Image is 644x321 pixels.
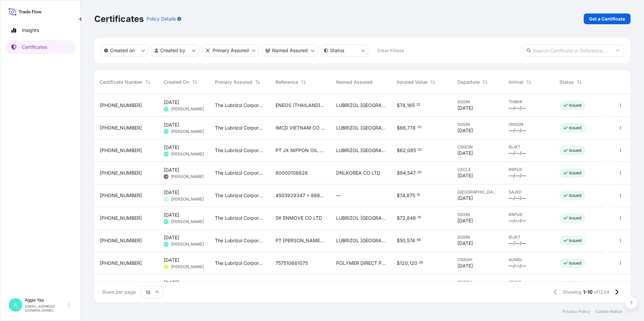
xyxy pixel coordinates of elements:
button: Sort [481,78,489,86]
span: [DATE] [457,195,473,202]
span: 94 [400,171,406,175]
span: [PERSON_NAME] [171,151,204,157]
span: 20 [417,171,421,174]
span: [GEOGRAPHIC_DATA] [457,189,498,195]
span: PT [PERSON_NAME] INDONESIA [276,237,325,244]
span: CNSGH [457,257,498,262]
span: —/—/— [509,127,526,134]
span: SGSIN [457,235,498,240]
span: [DATE] [164,257,179,263]
span: [PHONE_NUMBER] [100,124,142,131]
span: [PERSON_NAME] [171,219,204,224]
p: Get a Certificate [589,15,625,22]
span: AY [164,151,168,157]
span: 757510681075 [276,260,308,266]
span: . [418,261,419,264]
p: Status [330,47,344,54]
span: JK [164,173,168,180]
span: [PHONE_NUMBER] [100,102,142,109]
span: 085 [407,148,416,153]
span: LUBRIZOL [GEOGRAPHIC_DATA] (PTE) LTD [336,237,386,244]
input: Search Certificate or Reference... [523,44,624,57]
p: Issued [569,103,581,108]
p: Clear Filters [377,47,404,54]
span: , [406,216,407,220]
span: —/—/— [509,105,526,111]
span: Insured Value [397,79,427,85]
button: Sort [575,78,583,86]
span: . [416,171,417,174]
span: 547 [407,171,416,175]
span: [PHONE_NUMBER] [100,170,142,176]
span: LUBRIZOL [GEOGRAPHIC_DATA] (PTE) LTD [336,102,386,109]
a: Cookie Notice [595,309,622,314]
span: 15 [417,194,420,196]
span: [DATE] [164,99,179,106]
p: [EMAIL_ADDRESS][DOMAIN_NAME] [25,304,67,312]
span: [DATE] [457,127,473,134]
p: Named Assured [272,47,308,54]
span: [DATE] [164,144,179,151]
span: Certificate Number [100,79,142,85]
span: DNLKOREA CO LTD [336,170,380,176]
span: . [416,126,417,129]
span: 875 [407,193,415,198]
span: 62 [400,148,406,153]
button: Sort [191,78,199,86]
a: Insights [6,24,75,37]
p: Certificates [22,44,47,50]
span: [PHONE_NUMBER] [100,215,142,221]
span: $ [397,171,400,175]
a: Get a Certificate [584,13,631,24]
span: [PERSON_NAME] [171,129,204,134]
span: [PHONE_NUMBER] [100,237,142,244]
span: [PHONE_NUMBER] [100,192,142,199]
p: Created on [110,47,135,54]
span: —/—/— [509,195,526,202]
p: Issued [569,215,581,221]
span: The Lubrizol Corporation [215,192,265,199]
span: 32 [416,104,420,106]
span: $ [397,193,400,198]
span: The Lubrizol Corporation [215,260,265,266]
span: 80000108626 [276,170,308,176]
span: 1-10 [583,289,592,295]
span: [DATE] [164,234,179,241]
button: Sort [429,78,437,86]
span: , [406,171,407,175]
span: LUBRIZOL [GEOGRAPHIC_DATA] (PTE) LTD [336,124,386,131]
span: —/—/— [509,262,526,269]
p: Issued [569,238,581,243]
span: —/—/— [509,150,526,156]
p: Primary Assured [213,47,249,54]
span: [DATE] [457,240,473,247]
span: . [415,239,416,241]
span: AY [164,218,168,225]
span: 574 [407,238,415,243]
span: [DATE] [164,279,179,286]
button: certificateStatus Filter options [321,44,368,57]
span: IDJKT [509,144,549,150]
button: Sort [144,78,152,86]
span: , [406,103,407,108]
span: [PERSON_NAME] [171,174,204,179]
span: The Lubrizol Corporation [215,170,265,176]
span: , [406,148,407,153]
span: JP [164,263,168,270]
p: Certificates [94,13,144,24]
span: Rows per page [102,289,136,295]
span: Status [559,79,574,85]
span: VNSGN [509,122,549,127]
span: THBKK [509,99,549,105]
p: Issued [569,170,581,176]
span: [PHONE_NUMBER] [100,260,142,266]
span: 70 [417,126,421,129]
span: IDJKT [509,235,549,240]
span: [DATE] [164,167,179,173]
span: KRINC [509,280,549,285]
span: The Lubrizol Corporation [215,147,265,154]
span: 848 [407,216,416,220]
span: SGSIN [457,99,498,105]
span: $ [397,238,400,243]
